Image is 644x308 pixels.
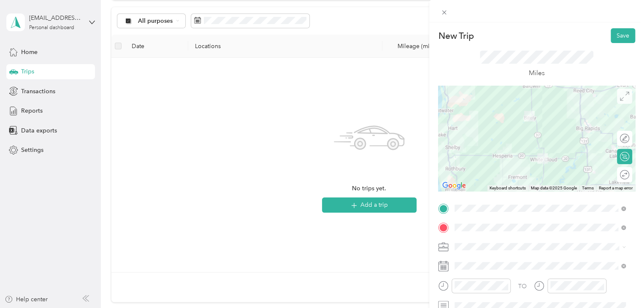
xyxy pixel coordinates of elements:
[582,186,594,190] a: Terms (opens in new tab)
[490,185,526,191] button: Keyboard shortcuts
[440,180,468,191] img: Google
[529,68,545,78] p: Miles
[597,261,644,308] iframe: Everlance-gr Chat Button Frame
[440,180,468,191] a: Open this area in Google Maps (opens a new window)
[531,186,577,190] span: Map data ©2025 Google
[518,282,527,291] div: TO
[599,186,633,190] a: Report a map error
[438,30,474,42] p: New Trip
[611,28,635,43] button: Save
